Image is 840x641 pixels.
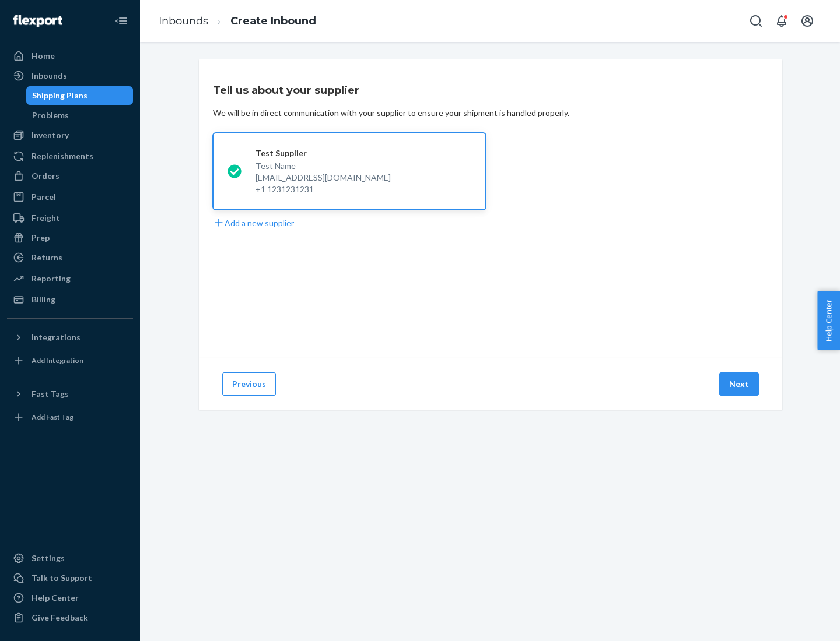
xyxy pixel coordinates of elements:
a: Add Fast Tag [7,408,133,427]
a: Inbounds [159,15,208,27]
div: Freight [32,212,60,224]
a: Orders [7,167,133,185]
button: Previous [222,372,276,396]
a: Reporting [7,269,133,288]
a: Billing [7,290,133,309]
button: Integrations [7,328,133,347]
a: Create Inbound [230,15,316,27]
div: Reporting [32,273,71,284]
button: Give Feedback [7,608,133,627]
a: Home [7,47,133,65]
a: Add Integration [7,351,133,370]
div: Replenishments [32,150,93,162]
div: Inventory [32,129,69,141]
div: Home [32,50,55,62]
h3: Tell us about your supplier [213,83,359,98]
div: Inbounds [32,70,67,82]
a: Problems [26,106,134,125]
a: Replenishments [7,147,133,165]
div: Prep [32,232,50,244]
a: Parcel [7,188,133,206]
button: Close Navigation [110,9,133,33]
div: Fast Tags [32,388,69,400]
button: Open account menu [796,9,819,33]
div: Talk to Support [32,572,92,584]
button: Next [719,372,759,396]
a: Freight [7,209,133,227]
div: Billing [32,294,55,305]
div: Integrations [32,332,80,343]
button: Add a new supplier [213,217,294,229]
div: We will be in direct communication with your supplier to ensure your shipment is handled properly. [213,107,569,119]
a: Inventory [7,126,133,145]
img: Flexport logo [13,15,62,27]
ol: breadcrumbs [149,4,325,38]
div: Add Integration [32,355,83,365]
a: Talk to Support [7,569,133,587]
a: Returns [7,248,133,267]
div: Parcel [32,191,56,203]
a: Prep [7,228,133,247]
button: Open notifications [770,9,793,33]
div: Add Fast Tag [32,412,73,422]
div: Orders [32,170,60,182]
button: Open Search Box [744,9,768,33]
a: Settings [7,549,133,568]
div: Give Feedback [32,612,88,624]
button: Help Center [817,291,840,350]
div: Settings [32,552,65,564]
button: Fast Tags [7,385,133,403]
div: Problems [32,110,69,121]
div: Shipping Plans [32,90,87,101]
a: Shipping Plans [26,86,134,105]
div: Returns [32,252,62,263]
a: Inbounds [7,66,133,85]
div: Help Center [32,592,79,604]
a: Help Center [7,589,133,607]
